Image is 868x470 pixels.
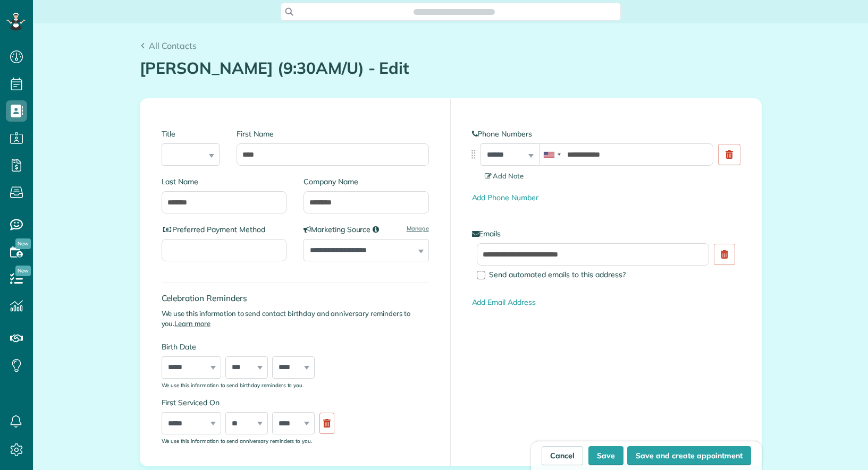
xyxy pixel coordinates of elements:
span: Search ZenMaid… [424,6,484,17]
span: New [15,266,31,276]
sub: We use this information to send birthday reminders to you. [162,382,304,388]
label: Marketing Source [304,224,429,235]
img: drag_indicator-119b368615184ecde3eda3c64c821f6cf29d3e2b97b89ee44bc31753036683e5.png [468,149,479,160]
button: Save [588,446,623,465]
div: United States: +1 [540,144,564,165]
span: All Contacts [149,40,197,51]
label: Title [162,129,220,139]
a: Manage [407,224,429,233]
span: Add Note [485,172,524,180]
label: Birth Date [162,341,340,352]
sub: We use this information to send anniversary reminders to you. [162,438,313,444]
h1: [PERSON_NAME] (9:30AM/U) - Edit [140,59,762,77]
label: Preferred Payment Method [162,224,287,235]
label: Company Name [304,176,429,187]
p: We use this information to send contact birthday and anniversary reminders to you. [162,309,429,329]
h4: Celebration Reminders [162,294,429,303]
label: Emails [472,228,740,239]
label: Last Name [162,176,287,187]
button: Save and create appointment [627,446,751,465]
a: Cancel [542,446,583,465]
a: All Contacts [140,39,197,52]
span: Send automated emails to this address? [489,270,626,279]
a: Add Email Address [472,297,536,307]
a: Add Phone Number [472,193,538,202]
label: First Serviced On [162,397,340,408]
label: First Name [237,129,428,139]
span: New [15,238,31,249]
label: Phone Numbers [472,129,740,139]
a: Learn more [174,319,210,328]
